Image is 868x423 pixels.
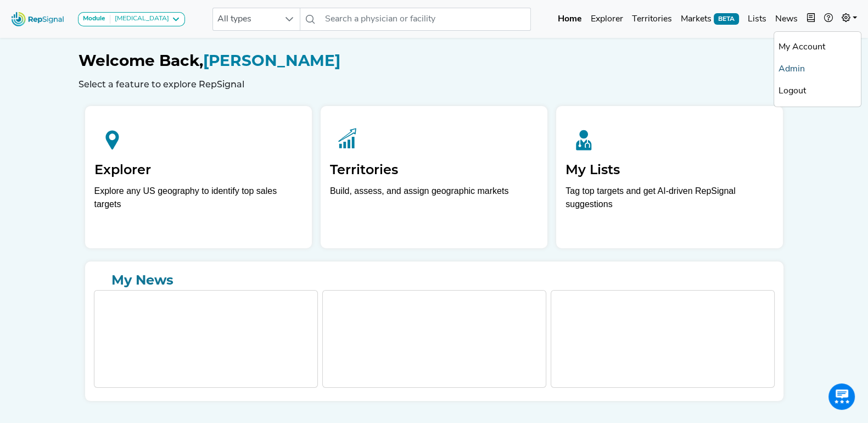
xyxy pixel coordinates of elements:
[774,58,861,80] a: Admin
[79,52,790,70] h1: [PERSON_NAME]
[774,80,861,102] a: Logout
[94,162,303,178] h2: Explorer
[771,8,802,30] a: News
[321,106,547,248] a: TerritoriesBuild, assess, and assign geographic markets
[110,15,169,24] div: [MEDICAL_DATA]
[94,270,775,290] a: My News
[79,51,203,70] span: Welcome Back,
[85,106,312,248] a: ExplorerExplore any US geography to identify top sales targets
[628,8,676,30] a: Territories
[321,8,530,31] input: Search a physician or facility
[94,185,303,211] div: Explore any US geography to identify top sales targets
[553,8,586,30] a: Home
[330,185,538,217] p: Build, assess, and assign geographic markets
[676,8,743,30] a: MarketsBETA
[714,13,739,24] span: BETA
[586,8,628,30] a: Explorer
[565,162,774,178] h2: My Lists
[802,8,820,30] button: Intel Book
[743,8,771,30] a: Lists
[330,162,538,178] h2: Territories
[83,15,105,22] strong: Module
[79,79,790,90] h6: Select a feature to explore RepSignal
[78,12,185,26] button: Module[MEDICAL_DATA]
[556,106,783,248] a: My ListsTag top targets and get AI-driven RepSignal suggestions
[774,36,861,58] a: My Account
[213,8,279,30] span: All types
[565,185,774,217] p: Tag top targets and get AI-driven RepSignal suggestions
